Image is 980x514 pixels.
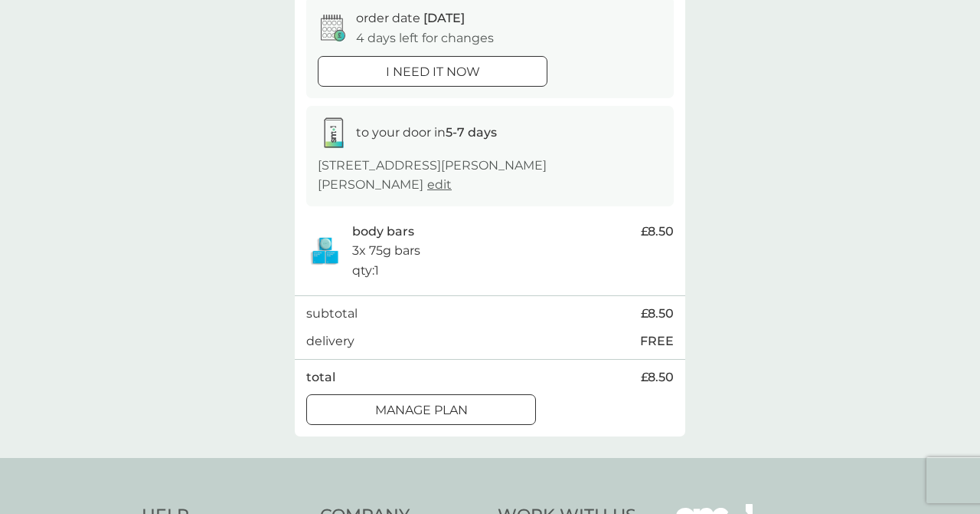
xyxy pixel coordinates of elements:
span: £8.50 [641,222,674,242]
p: body bars [352,222,414,242]
p: 4 days left for changes [356,28,494,48]
button: i need it now [318,56,547,87]
strong: 5-7 days [446,125,497,140]
p: delivery [306,331,354,351]
p: 3x 75g bars [352,241,420,261]
p: i need it now [386,62,480,82]
p: order date [356,8,465,28]
p: subtotal [306,304,358,324]
p: [STREET_ADDRESS][PERSON_NAME][PERSON_NAME] [318,156,662,195]
span: to your door in [356,125,497,140]
a: edit [427,177,452,192]
p: total [306,367,335,387]
button: Manage plan [306,394,536,425]
p: FREE [640,331,674,351]
span: [DATE] [423,11,465,25]
p: qty : 1 [352,261,379,281]
span: £8.50 [641,367,674,387]
p: Manage plan [375,400,468,420]
span: £8.50 [641,304,674,324]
